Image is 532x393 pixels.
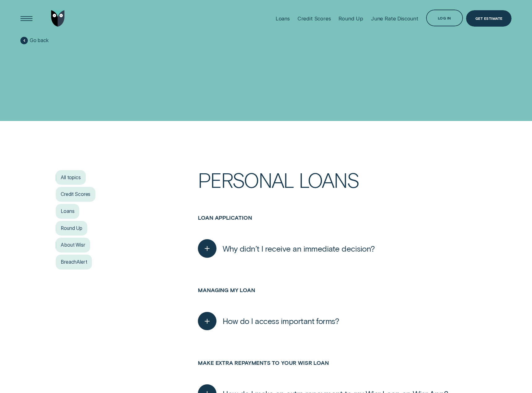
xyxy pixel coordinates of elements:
[198,214,476,235] h3: Loan application
[198,239,375,258] button: Why didn’t I receive an immediate decision?
[20,37,49,44] a: Go back
[276,15,290,22] div: Loans
[51,10,65,27] img: Wisr
[223,316,339,326] span: How do I access important forms?
[198,312,339,330] button: How do I access important forms?
[198,360,476,380] h3: Make extra repayments to your Wisr Loan
[198,287,476,307] h3: Managing my loan
[198,170,476,214] h1: Personal Loans
[466,10,512,27] a: Get Estimate
[56,238,90,253] a: About Wisr
[30,37,49,44] span: Go back
[371,15,418,22] div: June Rate Discount
[298,15,331,22] div: Credit Scores
[56,204,79,219] a: Loans
[56,187,95,202] a: Credit Scores
[426,10,463,26] button: Log in
[338,15,363,22] div: Round Up
[18,10,35,27] button: Open Menu
[223,244,375,253] span: Why didn’t I receive an immediate decision?
[56,255,92,270] a: BreachAlert
[56,170,85,185] a: All topics
[56,221,87,236] a: Round Up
